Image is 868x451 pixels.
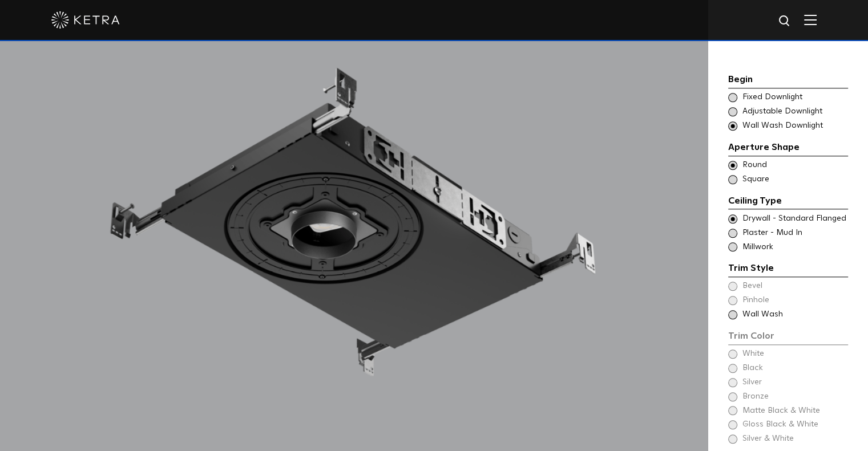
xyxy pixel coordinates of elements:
div: Aperture Shape [728,140,848,156]
span: Fixed Downlight [742,92,847,103]
span: Square [742,174,847,185]
span: Adjustable Downlight [742,106,847,117]
span: Round [742,160,847,171]
div: Begin [728,72,848,88]
img: Hamburger%20Nav.svg [804,14,817,25]
img: search icon [778,14,792,29]
span: Wall Wash [742,309,847,320]
img: ketra-logo-2019-white [51,11,120,29]
span: Plaster - Mud In [742,227,847,239]
span: Millwork [742,242,847,253]
div: Trim Style [728,261,848,277]
span: Drywall - Standard Flanged [742,213,847,225]
span: Wall Wash Downlight [742,120,847,132]
div: Ceiling Type [728,194,848,210]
